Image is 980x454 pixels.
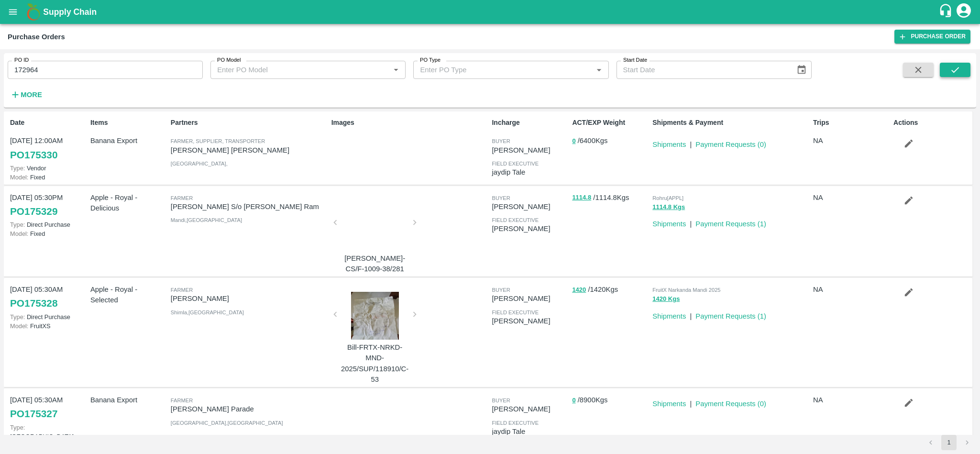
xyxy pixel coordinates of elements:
button: 1420 [572,285,586,296]
p: Apple - Royal - Delicious [90,192,167,214]
p: jaydip Tale [492,426,568,437]
label: PO ID [14,56,29,64]
p: / 6400 Kgs [572,135,649,146]
span: buyer [492,195,510,201]
a: Payment Requests (1) [695,312,766,320]
p: FruitXS [10,321,87,331]
span: Shimla , [GEOGRAPHIC_DATA] [171,310,244,315]
p: [PERSON_NAME] [PERSON_NAME] [171,145,328,155]
button: 0 [572,136,575,147]
p: Banana Export [90,395,167,405]
p: Items [90,118,167,128]
span: Farmer [171,195,193,201]
p: [PERSON_NAME] Parade [171,404,328,414]
p: Bill-FRTX-NRKD-MND-2025/SUP/118910/C-53 [339,342,411,385]
span: field executive [492,217,539,223]
a: Payment Requests (0) [695,141,766,148]
a: PO175329 [10,203,57,220]
div: Purchase Orders [8,31,65,43]
button: open drawer [2,1,24,23]
span: buyer [492,138,510,144]
p: NA [813,284,890,295]
input: Enter PO Type [416,64,590,76]
a: Supply Chain [43,5,938,19]
p: NA [813,135,890,146]
p: [PERSON_NAME] [492,316,568,326]
p: Direct Purchase [10,312,87,321]
input: Enter PO ID [8,61,203,79]
span: field executive [492,420,539,426]
span: Farmer, Supplier, Transporter [171,138,265,144]
div: account of current user [955,2,972,22]
p: [GEOGRAPHIC_DATA] [10,423,87,441]
p: Trips [813,118,890,128]
p: Shipments & Payment [652,118,809,128]
a: Payment Requests (0) [695,400,766,408]
p: ACT/EXP Weight [572,118,649,128]
div: | [686,135,692,150]
button: Choose date [793,61,811,79]
span: Type: [10,424,25,431]
p: jaydip Tale [492,167,568,177]
button: Open [390,64,402,76]
span: [GEOGRAPHIC_DATA] , [171,161,228,166]
p: [PERSON_NAME] S/o [PERSON_NAME] Ram [171,201,328,212]
p: Actions [893,118,970,128]
p: Images [331,118,488,128]
label: PO Type [420,56,440,64]
input: Enter PO Model [213,64,387,76]
a: PO175328 [10,295,57,312]
span: Type: [10,313,25,321]
p: / 1420 Kgs [572,284,649,295]
p: [DATE] 05:30AM [10,395,87,405]
label: Start Date [623,56,647,64]
p: NA [813,395,890,405]
p: [DATE] 05:30PM [10,192,87,203]
button: 0 [572,395,575,406]
span: Farmer [171,398,193,403]
span: [GEOGRAPHIC_DATA] , [GEOGRAPHIC_DATA] [171,420,283,426]
input: Start Date [617,61,789,79]
p: [PERSON_NAME] [171,293,328,304]
button: 1114.8 Kgs [652,202,685,213]
a: PO175327 [10,405,57,422]
span: Type: [10,165,25,172]
p: / 1114.8 Kgs [572,192,649,203]
p: Fixed [10,229,87,238]
p: [PERSON_NAME] [492,145,568,155]
div: | [686,215,692,229]
a: Shipments [652,141,686,148]
span: Rohru[APPL] [652,195,683,201]
img: logo [24,2,43,22]
p: Banana Export [90,135,167,146]
span: Model: [10,322,28,330]
span: field executive [492,310,539,315]
nav: pagination navigation [922,435,976,450]
p: [DATE] 05:30AM [10,284,87,295]
p: Partners [171,118,328,128]
a: Purchase Order [894,30,970,44]
p: / 8900 Kgs [572,395,649,406]
span: Model: [10,230,28,237]
p: Incharge [492,118,568,128]
p: Vendor [10,164,87,173]
button: 1114.8 [572,192,591,203]
div: | [686,307,692,321]
span: field executive [492,161,539,166]
span: Model: [10,174,28,181]
span: Type: [10,221,25,228]
span: Mandi , [GEOGRAPHIC_DATA] [171,217,242,223]
a: Shipments [652,312,686,320]
button: More [8,87,44,103]
p: NA [813,192,890,203]
span: Farmer [171,287,193,293]
button: 1420 Kgs [652,294,680,305]
p: Date [10,118,87,128]
p: [PERSON_NAME] [492,223,568,234]
span: buyer [492,398,510,403]
p: [DATE] 12:00AM [10,135,87,146]
button: page 1 [941,435,957,450]
p: Apple - Royal - Selected [90,284,167,306]
p: [PERSON_NAME] [492,404,568,414]
span: buyer [492,287,510,293]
